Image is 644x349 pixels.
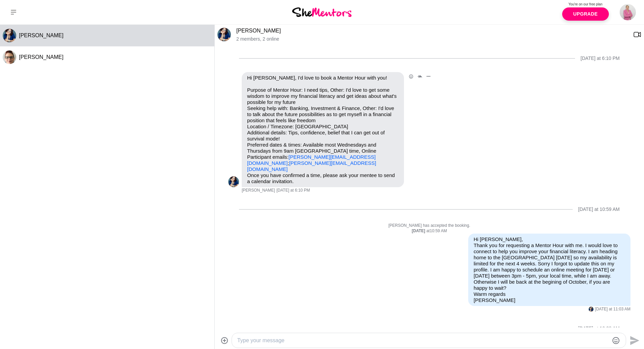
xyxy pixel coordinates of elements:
[424,72,433,81] button: Open Message Actions Menu
[562,2,609,7] p: You're on our free plan
[589,307,594,312] img: A
[228,223,630,228] p: [PERSON_NAME] has accepted the booking.
[247,75,399,81] p: Hi [PERSON_NAME], I'd love to book a Mentor Hour with you!
[415,72,424,81] button: Open Thread
[626,333,641,348] button: Send
[236,28,281,34] a: [PERSON_NAME]
[474,236,625,303] p: Hi [PERSON_NAME], Thank you for requesting a Mentor Hour with me. I would love to connect to help...
[217,28,231,41] img: A
[578,326,620,331] div: [DATE] at 10:38 AM
[242,188,275,193] span: [PERSON_NAME]
[292,7,352,17] img: She Mentors Logo
[228,176,239,187] img: A
[247,87,399,172] p: Purpose of Mentor Hour: I need tips, Other: I'd love to get some wisdom to improve my financial l...
[247,154,376,166] a: [PERSON_NAME][EMAIL_ADDRESS][DOMAIN_NAME]
[217,28,231,41] div: Amanda Ewin
[236,36,628,42] p: 2 members , 2 online
[19,32,64,38] span: [PERSON_NAME]
[228,228,630,234] div: at 10:59 AM
[3,50,16,64] img: H
[3,29,16,42] img: A
[19,54,64,60] span: [PERSON_NAME]
[589,307,594,312] div: Amanda Ewin
[228,176,239,187] div: Amanda Ewin
[578,206,620,212] div: [DATE] at 10:59 AM
[595,307,630,312] time: 2025-08-29T01:33:46.720Z
[277,188,310,193] time: 2025-08-28T08:40:04.029Z
[620,4,636,20] img: Caroline Mundey
[612,336,620,345] button: Emoji picker
[580,56,620,61] div: [DATE] at 6:10 PM
[412,228,426,233] strong: [DATE]
[247,172,399,184] p: Once you have confirmed a time, please ask your mentee to send a calendar invitation.
[3,50,16,64] div: Hilary Schubert-Jones
[237,336,609,345] textarea: Type your message
[562,7,609,21] a: Upgrade
[407,72,415,81] button: Open Reaction Selector
[3,29,16,42] div: Amanda Ewin
[247,160,376,172] a: [PERSON_NAME][EMAIL_ADDRESS][DOMAIN_NAME]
